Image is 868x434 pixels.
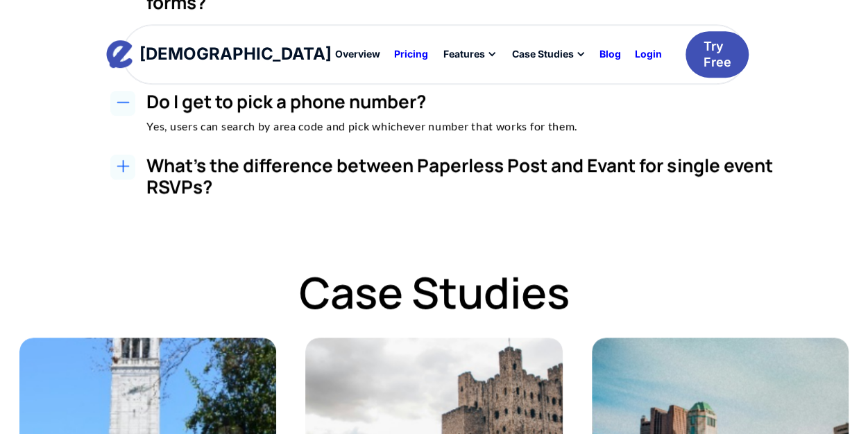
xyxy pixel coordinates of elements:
[443,49,485,59] div: Features
[593,42,628,66] a: Blog
[146,155,786,198] h3: What's the difference between Paperless Post and Evant for single event RSVPs?
[387,42,435,66] a: Pricing
[19,267,849,318] h2: Case Studies
[703,38,731,71] div: Try Free
[146,91,786,112] h3: Do I get to pick a phone number?
[686,31,749,78] a: Try Free
[504,42,593,66] div: Case Studies
[512,49,574,59] div: Case Studies
[146,119,786,134] p: Yes, users can search by area code and pick whichever number that works for them.
[394,49,428,59] div: Pricing
[328,42,387,66] a: Overview
[139,46,332,62] div: [DEMOGRAPHIC_DATA]
[628,42,669,66] a: Login
[635,49,662,59] div: Login
[599,49,621,59] div: Blog
[335,49,380,59] div: Overview
[119,40,318,68] a: home
[435,42,504,66] div: Features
